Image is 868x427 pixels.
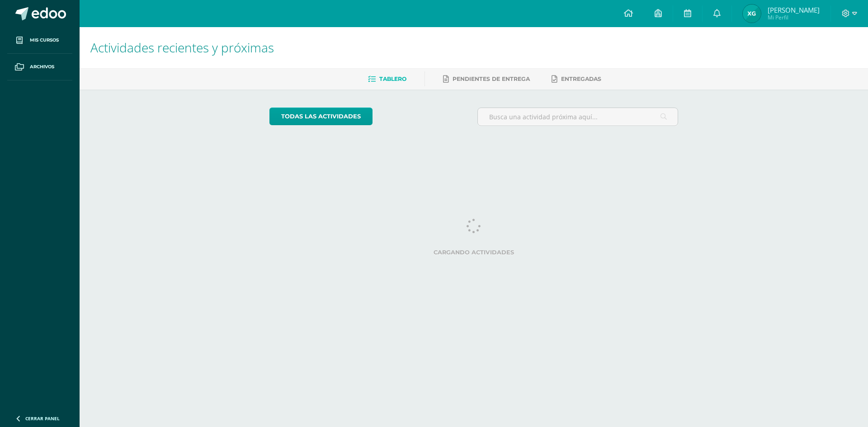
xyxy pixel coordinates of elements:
span: [PERSON_NAME] [768,5,820,14]
span: Entregadas [561,75,601,82]
label: Cargando actividades [269,249,679,256]
span: Tablero [379,75,406,82]
a: todas las Actividades [269,108,373,125]
input: Busca una actividad próxima aquí... [478,108,678,126]
span: Pendientes de entrega [453,75,530,82]
a: Entregadas [552,72,601,86]
a: Pendientes de entrega [443,72,530,86]
span: Archivos [30,63,54,70]
a: Mis cursos [7,27,72,54]
a: Tablero [368,72,406,86]
span: Mi Perfil [768,14,820,21]
span: Cerrar panel [25,415,60,422]
span: Actividades recientes y próximas [90,39,274,56]
img: 83e7cf6e796d57b8bd93183efde389e2.png [743,5,761,23]
a: Archivos [7,54,72,80]
span: Mis cursos [30,37,59,44]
